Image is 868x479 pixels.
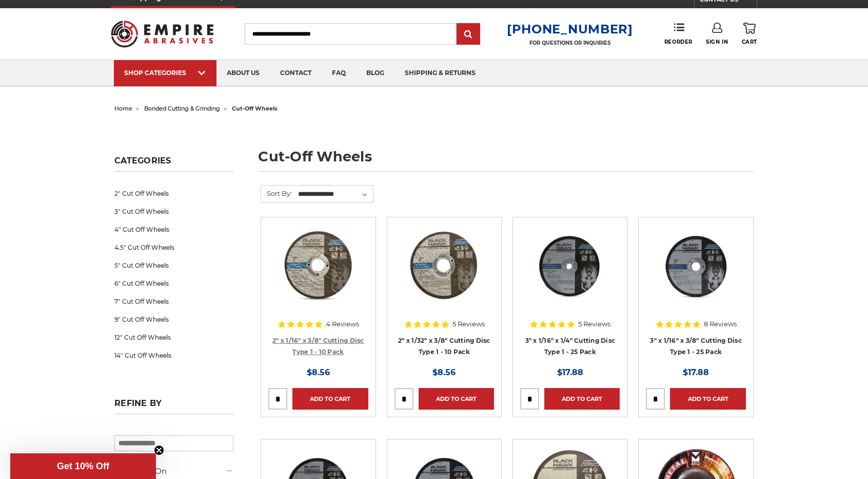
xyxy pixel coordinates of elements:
a: home [114,105,132,112]
span: 5 Reviews [578,321,610,327]
h1: cut-off wheels [258,150,754,172]
span: $8.56 [432,367,456,377]
a: Add to Cart [544,388,620,410]
a: faq [322,60,356,86]
a: 3" x 1/16" x 1/4" Cutting Disc Type 1 - 25 Pack [525,337,616,356]
span: $8.56 [307,367,330,377]
h5: Refine by [114,398,233,414]
a: 2" x 1/32" x 3/8" Cut Off Wheel [394,225,494,324]
a: Add to Cart [419,388,494,410]
p: FOR QUESTIONS OR INQUIRIES [507,40,633,46]
span: 8 Reviews [704,321,737,327]
span: cut-off wheels [232,105,278,112]
div: SHOP CATEGORIES [124,69,206,77]
a: Quick view [661,255,732,276]
a: 7" Cut Off Wheels [114,292,233,310]
span: Sign In [706,39,728,45]
a: Cart [742,23,757,45]
span: 5 Reviews [452,321,485,327]
a: 4.5" Cut Off Wheels [114,238,233,256]
label: Sort By: [261,186,292,201]
a: 2" Cut Off Wheels [114,185,233,202]
button: Close teaser [154,445,164,455]
div: Get 10% OffClose teaser [10,453,156,479]
input: Submit [458,24,479,45]
h5: Tool Used On [114,465,233,477]
a: 14" Cut Off Wheels [114,346,233,364]
a: Quick view [409,255,480,276]
a: Add to Cart [670,388,745,410]
h5: Categories [114,156,233,172]
span: $17.88 [683,367,709,377]
a: bonded cutting & grinding [144,105,220,112]
a: 12" Cut Off Wheels [114,328,233,346]
img: 2" x 1/32" x 3/8" Cut Off Wheel [403,225,485,307]
a: about us [216,60,270,86]
a: 3" Cut Off Wheels [114,202,233,220]
span: Get 10% Off [57,461,109,471]
a: 2" x 1/16" x 3/8" Cut Off Wheel [268,225,368,324]
a: 3" x 1/16" x 3/8" Cutting Disc Type 1 - 25 Pack [650,337,742,356]
a: 2" x 1/16" x 3/8" Cutting Disc Type 1 - 10 Pack [272,337,364,356]
select: Sort By: [297,187,373,202]
a: blog [356,60,394,86]
a: [PHONE_NUMBER] [507,22,633,36]
a: 9" Cut Off Wheels [114,310,233,328]
span: Cart [742,39,757,45]
a: shipping & returns [394,60,486,86]
span: Reorder [664,39,693,45]
img: 3" x 1/16" x 3/8" Cutting Disc [655,225,737,307]
a: Reorder [664,23,693,45]
a: 4" Cut Off Wheels [114,220,233,238]
img: Empire Abrasives [111,14,213,54]
a: Quick view [283,255,353,276]
a: Quick view [535,255,605,276]
a: 6" Cut Off Wheels [114,274,233,292]
span: $17.88 [557,367,583,377]
span: 4 Reviews [326,321,359,327]
a: 5" Cut Off Wheels [114,256,233,274]
a: 3” x .0625” x 1/4” Die Grinder Cut-Off Wheels by Black Hawk Abrasives [520,225,620,324]
a: contact [270,60,322,86]
a: 2" x 1/32" x 3/8" Cutting Disc Type 1 - 10 Pack [398,337,490,356]
img: 2" x 1/16" x 3/8" Cut Off Wheel [277,225,359,307]
img: 3” x .0625” x 1/4” Die Grinder Cut-Off Wheels by Black Hawk Abrasives [529,225,611,307]
a: 3" x 1/16" x 3/8" Cutting Disc [646,225,745,324]
a: Add to Cart [292,388,368,410]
